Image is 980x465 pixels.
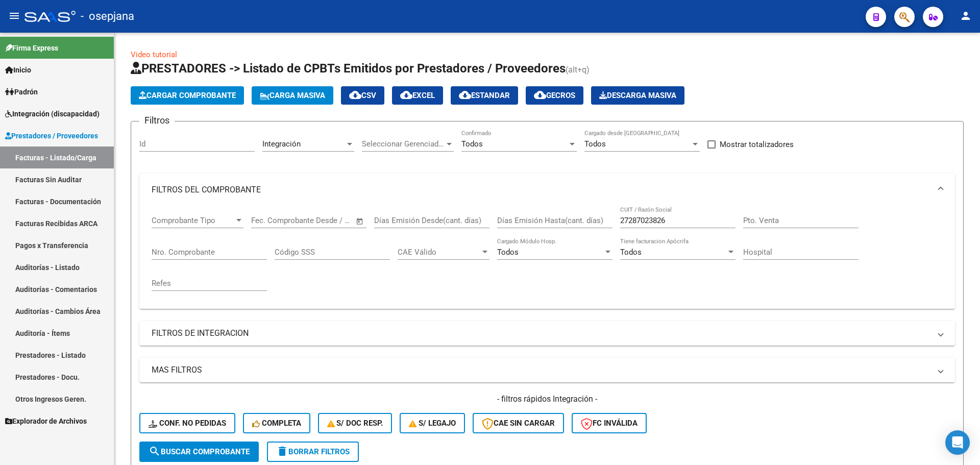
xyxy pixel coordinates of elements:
[149,419,226,428] span: Conf. no pedidas
[139,91,236,100] span: Cargar Comprobante
[149,445,161,457] mat-icon: search
[473,413,564,433] button: CAE SIN CARGAR
[149,447,250,456] span: Buscar Comprobante
[131,61,566,76] span: PRESTADORES -> Listado de CPBTs Emitidos por Prestadores / Proveedores
[262,139,301,149] span: Integración
[139,113,175,128] h3: Filtros
[400,91,435,100] span: EXCEL
[243,413,310,433] button: Completa
[526,86,583,105] button: Gecros
[267,442,359,462] button: Borrar Filtros
[5,42,58,54] span: Firma Express
[409,419,456,428] span: S/ legajo
[584,139,606,149] span: Todos
[459,89,471,101] mat-icon: cloud_download
[152,216,234,225] span: Comprobante Tipo
[139,358,955,382] mat-expansion-panel-header: MAS FILTROS
[451,86,518,105] button: Estandar
[5,64,31,76] span: Inicio
[341,86,384,105] button: CSV
[318,413,393,433] button: S/ Doc Resp.
[131,50,177,59] a: Video tutorial
[497,248,519,257] span: Todos
[8,10,20,22] mat-icon: menu
[572,413,647,433] button: FC Inválida
[327,419,383,428] span: S/ Doc Resp.
[260,91,325,100] span: Carga Masiva
[591,86,684,105] app-download-masive: Descarga masiva de comprobantes (adjuntos)
[400,413,465,433] button: S/ legajo
[349,89,361,101] mat-icon: cloud_download
[252,419,301,428] span: Completa
[534,89,546,101] mat-icon: cloud_download
[960,10,972,22] mat-icon: person
[400,89,412,101] mat-icon: cloud_download
[461,139,483,149] span: Todos
[81,5,134,28] span: - osepjana
[276,447,350,456] span: Borrar Filtros
[591,86,684,105] button: Descarga Masiva
[139,442,259,462] button: Buscar Comprobante
[139,394,955,405] h4: - filtros rápidos Integración -
[252,86,333,105] button: Carga Masiva
[392,86,443,105] button: EXCEL
[398,248,480,257] span: CAE Válido
[276,445,288,457] mat-icon: delete
[139,413,235,433] button: Conf. no pedidas
[566,65,590,75] span: (alt+q)
[139,174,955,206] mat-expansion-panel-header: FILTROS DEL COMPROBANTE
[349,91,376,100] span: CSV
[459,91,510,100] span: Estandar
[362,139,445,149] span: Seleccionar Gerenciador
[139,206,955,309] div: FILTROS DEL COMPROBANTE
[302,216,351,225] input: Fecha fin
[5,108,100,119] span: Integración (discapacidad)
[534,91,575,100] span: Gecros
[251,216,292,225] input: Fecha inicio
[5,415,87,427] span: Explorador de Archivos
[5,130,98,141] span: Prestadores / Proveedores
[354,215,366,227] button: Open calendar
[599,91,676,100] span: Descarga Masiva
[152,184,930,195] mat-panel-title: FILTROS DEL COMPROBANTE
[482,419,555,428] span: CAE SIN CARGAR
[5,86,38,97] span: Padrón
[152,328,930,339] mat-panel-title: FILTROS DE INTEGRACION
[720,138,794,151] span: Mostrar totalizadores
[152,364,930,376] mat-panel-title: MAS FILTROS
[581,419,638,428] span: FC Inválida
[139,321,955,346] mat-expansion-panel-header: FILTROS DE INTEGRACION
[131,86,244,105] button: Cargar Comprobante
[620,248,642,257] span: Todos
[945,430,970,455] div: Open Intercom Messenger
